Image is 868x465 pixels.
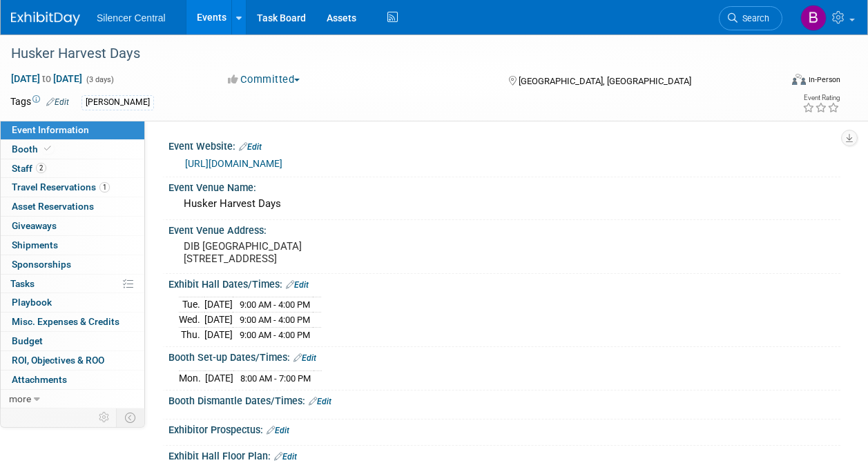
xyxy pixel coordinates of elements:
[204,297,233,313] td: [DATE]
[802,95,840,101] div: Event Rating
[808,75,840,85] div: In-Person
[12,201,94,212] span: Asset Reservations
[204,327,233,342] td: [DATE]
[168,136,840,154] div: Event Website:
[12,355,104,366] span: ROI, Objectives & ROO
[12,335,43,346] span: Budget
[267,426,289,435] a: Edit
[240,299,310,310] span: 9:00 AM - 4:00 PM
[1,390,144,408] a: more
[179,313,204,328] td: Wed.
[40,73,53,84] span: to
[223,72,305,87] button: Committed
[168,274,840,292] div: Exhibit Hall Dates/Times:
[293,353,316,363] a: Edit
[737,13,769,23] span: Search
[12,297,52,308] span: Playbook
[10,72,83,85] span: [DATE] [DATE]
[274,452,297,462] a: Edit
[10,95,69,110] td: Tags
[204,313,233,328] td: [DATE]
[1,197,144,216] a: Asset Reservations
[12,181,110,192] span: Travel Reservations
[6,41,769,66] div: Husker Harvest Days
[168,220,840,237] div: Event Venue Address:
[1,275,144,293] a: Tasks
[46,97,69,107] a: Edit
[719,6,782,30] a: Search
[184,240,433,265] pre: DIB [GEOGRAPHIC_DATA] [STREET_ADDRESS]
[81,95,154,110] div: [PERSON_NAME]
[12,374,67,385] span: Attachments
[12,239,58,250] span: Shipments
[12,124,89,135] span: Event Information
[309,397,331,406] a: Edit
[240,330,310,340] span: 9:00 AM - 4:00 PM
[179,193,830,215] div: Husker Harvest Days
[1,313,144,331] a: Misc. Expenses & Credits
[519,76,691,86] span: [GEOGRAPHIC_DATA], [GEOGRAPHIC_DATA]
[240,315,310,325] span: 9:00 AM - 4:00 PM
[1,140,144,159] a: Booth
[117,408,145,426] td: Toggle Event Tabs
[10,278,35,289] span: Tasks
[179,370,205,385] td: Mon.
[168,390,840,408] div: Booth Dismantle Dates/Times:
[179,327,204,342] td: Thu.
[44,145,51,152] i: Booth reservation complete
[12,163,46,174] span: Staff
[168,446,840,464] div: Exhibit Hall Floor Plan:
[1,121,144,139] a: Event Information
[1,293,144,312] a: Playbook
[286,280,309,290] a: Edit
[179,297,204,313] td: Tue.
[168,177,840,195] div: Event Venue Name:
[36,163,46,173] span: 2
[93,408,117,426] td: Personalize Event Tab Strip
[1,255,144,274] a: Sponsorships
[9,393,31,404] span: more
[792,74,806,85] img: Format-Inperson.png
[720,72,840,92] div: Event Format
[1,351,144,370] a: ROI, Objectives & ROO
[12,259,71,270] span: Sponsorships
[12,144,54,155] span: Booth
[99,182,110,192] span: 1
[1,217,144,235] a: Giveaways
[1,236,144,255] a: Shipments
[800,5,827,31] img: Billee Page
[1,332,144,350] a: Budget
[12,316,119,327] span: Misc. Expenses & Credits
[97,12,166,23] span: Silencer Central
[11,12,80,26] img: ExhibitDay
[185,158,282,169] a: [URL][DOMAIN_NAME]
[168,347,840,365] div: Booth Set-up Dates/Times:
[1,178,144,197] a: Travel Reservations1
[12,220,57,231] span: Giveaways
[239,142,262,152] a: Edit
[240,373,311,384] span: 8:00 AM - 7:00 PM
[1,159,144,178] a: Staff2
[1,370,144,389] a: Attachments
[168,419,840,437] div: Exhibitor Prospectus:
[205,370,233,385] td: [DATE]
[85,75,114,84] span: (3 days)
